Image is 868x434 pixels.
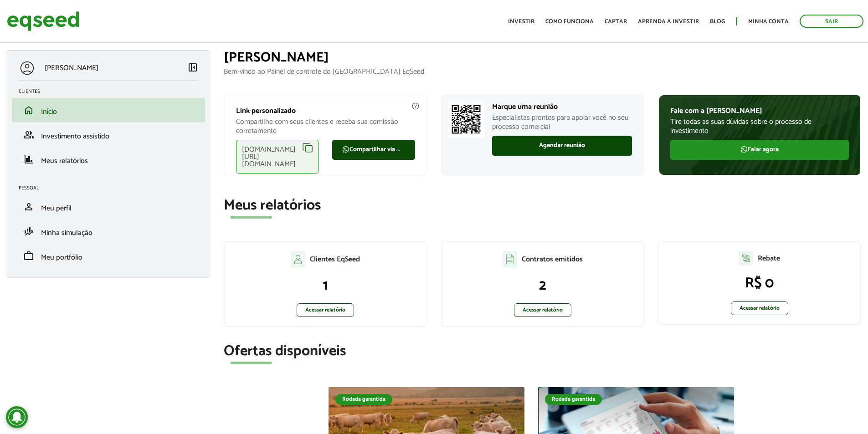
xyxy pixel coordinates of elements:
img: FaWhatsapp.svg [342,146,349,153]
div: Rodada garantida [545,394,602,405]
span: person [23,201,34,212]
p: Contratos emitidos [522,255,583,264]
span: Meu perfil [41,202,72,214]
p: Bem-vindo ao Painel de controle do [GEOGRAPHIC_DATA] EqSeed [224,67,861,76]
li: Minha simulação [12,219,205,244]
span: Início [41,106,57,118]
img: EqSeed [7,9,80,33]
p: 2 [451,277,634,294]
p: 1 [234,277,417,294]
div: [DOMAIN_NAME][URL][DOMAIN_NAME] [236,140,318,174]
a: Acessar relatório [731,301,788,315]
p: Link personalizado [236,107,415,115]
img: agent-relatorio.svg [739,251,753,266]
h2: Pessoal [19,185,205,191]
span: Investimento assistido [41,130,109,143]
a: Aprenda a investir [638,19,699,25]
span: finance_mode [23,226,34,237]
a: Minha conta [748,19,789,25]
p: Especialistas prontos para apoiar você no seu processo comercial [492,113,632,131]
h2: Ofertas disponíveis [224,343,861,359]
span: group [23,129,34,140]
img: agent-clientes.svg [291,251,305,267]
a: Investir [508,19,534,25]
li: Início [12,98,205,123]
p: Fale com a [PERSON_NAME] [670,107,849,115]
a: Compartilhar via WhatsApp [332,140,415,160]
a: homeInício [19,105,198,116]
a: Captar [605,19,627,25]
p: R$ 0 [668,275,851,292]
div: Rodada garantida [335,394,392,405]
a: Falar agora [670,140,849,160]
li: Meus relatórios [12,147,205,172]
span: work [23,250,34,261]
p: Compartilhe com seus clientes e receba sua comissão corretamente [236,117,415,135]
li: Meu portfólio [12,244,205,268]
p: Tire todas as suas dúvidas sobre o processo de investimento [670,117,849,135]
h2: Clientes [19,89,205,94]
img: Marcar reunião com consultor [448,101,484,138]
span: left_panel_close [187,62,198,73]
img: agent-contratos.svg [503,251,517,268]
span: home [23,105,34,116]
a: Acessar relatório [514,303,571,317]
img: FaWhatsapp.svg [740,146,748,153]
span: Meu portfólio [41,251,82,264]
p: Rebate [758,254,780,263]
h1: [PERSON_NAME] [224,50,861,65]
a: Como funciona [545,19,594,25]
li: Meu perfil [12,194,205,219]
a: Acessar relatório [297,303,354,317]
a: finance_modeMinha simulação [19,226,198,237]
img: agent-meulink-info2.svg [411,102,420,110]
a: Blog [710,19,725,25]
a: Agendar reunião [492,136,632,156]
span: Minha simulação [41,227,92,239]
a: personMeu perfil [19,201,198,212]
a: financeMeus relatórios [19,154,198,165]
a: groupInvestimento assistido [19,129,198,140]
p: [PERSON_NAME] [45,64,98,72]
h2: Meus relatórios [224,198,861,214]
a: Colapsar menu [187,62,198,75]
p: Clientes EqSeed [310,255,360,264]
p: Marque uma reunião [492,102,632,111]
a: workMeu portfólio [19,250,198,261]
a: Sair [800,15,863,28]
span: finance [23,154,34,165]
span: Meus relatórios [41,155,88,167]
li: Investimento assistido [12,123,205,147]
